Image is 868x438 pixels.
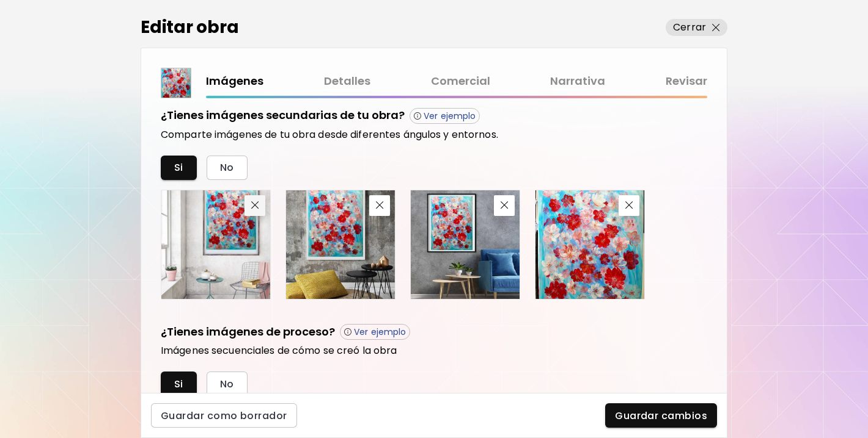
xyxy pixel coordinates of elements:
[410,108,480,124] button: Ver ejemplo
[220,378,234,390] span: No
[535,190,645,300] div: delete
[625,201,633,209] img: delete
[615,409,707,422] span: Guardar cambios
[161,409,287,422] span: Guardar como borrador
[161,156,197,180] button: Si
[161,107,405,124] h5: ¿Tienes imágenes secundarias de tu obra?
[605,403,717,428] button: Guardar cambios
[410,190,520,300] div: delete
[207,156,248,180] button: No
[245,195,265,216] button: delete
[251,201,259,209] img: delete
[431,73,490,90] a: Comercial
[161,190,271,300] div: delete
[501,201,509,209] img: delete
[285,190,395,300] div: delete
[207,372,248,396] button: No
[174,161,183,174] span: Si
[324,73,370,90] a: Detalles
[151,403,297,428] button: Guardar como borrador
[161,324,335,340] h5: ¿Tienes imágenes de proceso?
[161,345,707,357] h6: Imágenes secuenciales de cómo se creó la obra
[354,326,406,337] p: Ver ejemplo
[161,129,707,141] h6: Comparte imágenes de tu obra desde diferentes ángulos y entornos.
[174,378,183,390] span: Si
[340,324,410,340] button: Ver ejemplo
[666,73,707,90] a: Revisar
[369,195,390,216] button: delete
[161,372,197,396] button: Si
[376,201,384,209] img: delete
[220,161,234,174] span: No
[619,195,639,216] button: delete
[550,73,605,90] a: Narrativa
[494,195,515,216] button: delete
[161,68,191,98] img: thumbnail
[424,110,476,121] p: Ver ejemplo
